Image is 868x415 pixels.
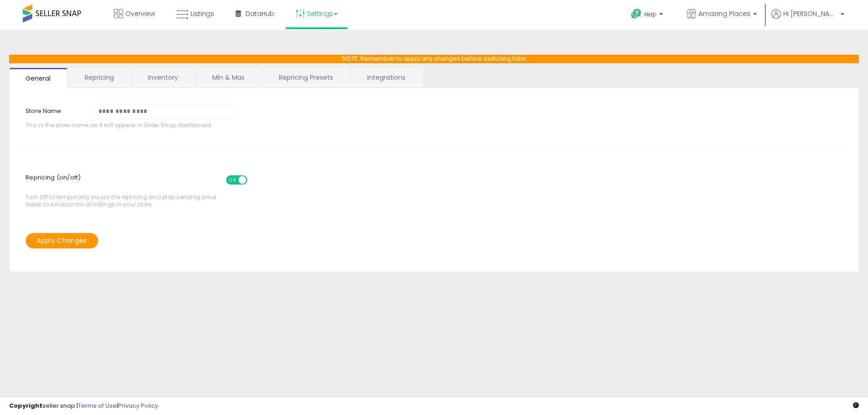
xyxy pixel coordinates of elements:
a: General [9,68,67,88]
a: Repricing Presets [262,68,349,87]
a: Help [624,1,672,30]
span: Help [644,10,657,18]
span: DataHub [246,9,274,18]
p: NOTE: Remember to apply any changes before switching tabs [9,55,859,63]
span: Listings [190,9,214,18]
a: Min & Max [196,68,261,87]
a: Integrations [351,68,422,87]
span: Hi [PERSON_NAME] [783,9,838,18]
a: Privacy Policy [118,401,158,410]
span: Repricing (on/off) [26,169,256,194]
span: ON [227,176,238,184]
span: OFF [246,176,261,184]
a: Inventory [132,68,195,87]
label: Store Name [19,104,86,116]
i: Get Help [631,8,642,20]
button: Apply Changes [26,233,98,249]
a: Repricing [68,68,130,87]
div: seller snap | | [9,402,158,410]
a: Hi [PERSON_NAME] [771,9,844,30]
a: Terms of Use [78,401,117,410]
span: Turn Off to temporarily pause the repricing and stop sending price feeds to Amazon for all listin... [26,171,221,208]
strong: Copyright [9,401,42,410]
span: Amazing Places [699,9,750,18]
span: Overview [125,9,155,18]
span: This is the store name as it will appear in Seller Snap dashboard. [26,122,241,128]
